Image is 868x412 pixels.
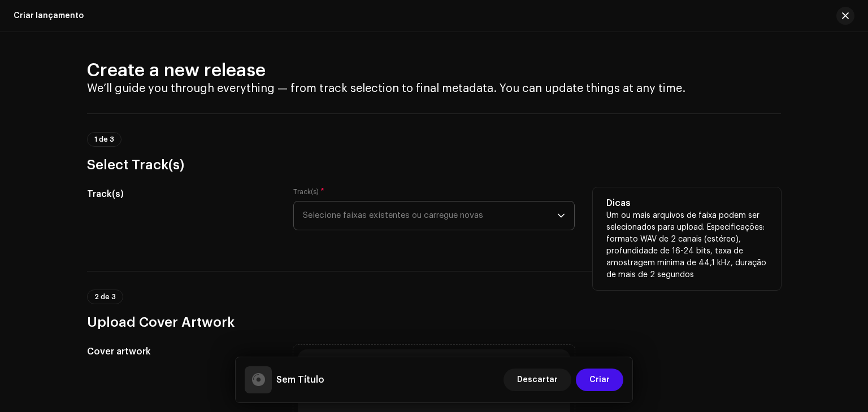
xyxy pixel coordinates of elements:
h5: Cover artwork [87,345,275,358]
h3: Select Track(s) [87,156,781,174]
span: Criar [589,369,610,391]
div: dropdown trigger [557,201,565,230]
h4: We’ll guide you through everything — from track selection to final metadata. You can update thing... [87,82,781,95]
h5: Dicas [606,196,767,210]
h5: Track(s) [87,187,275,201]
button: Criar [576,369,623,391]
h5: Sem Título [276,373,324,387]
span: Descartar [517,369,558,391]
p: Um ou mais arquivos de faixa podem ser selecionados para upload. Especificações: formato WAV de 2... [606,210,767,281]
h2: Create a new release [87,59,781,82]
h3: Upload Cover Artwork [87,313,781,331]
button: Descartar [504,369,571,391]
span: Selecione faixas existentes ou carregue novas [303,201,557,230]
